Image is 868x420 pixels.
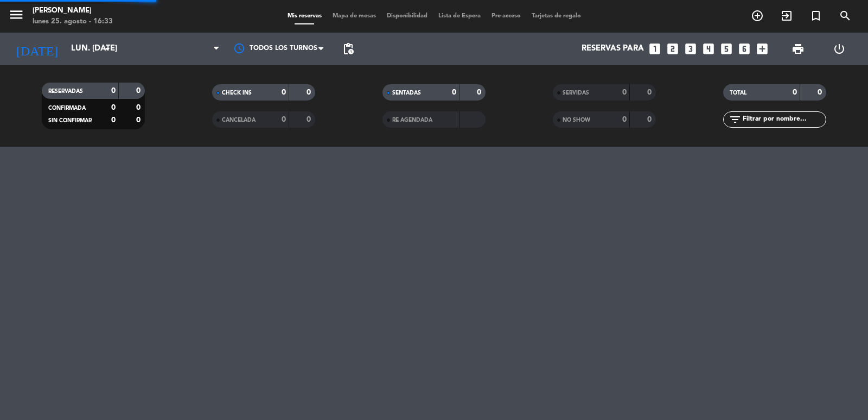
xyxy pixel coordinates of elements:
[136,104,143,111] strong: 0
[486,13,526,19] span: Pre-acceso
[563,90,589,96] span: SERVIDAS
[648,42,662,56] i: looks_one
[839,9,852,22] i: search
[101,42,114,55] i: arrow_drop_down
[342,42,355,55] span: pending_actions
[582,44,644,54] span: Reservas para
[136,116,143,124] strong: 0
[833,42,846,55] i: power_settings_new
[8,37,66,61] i: [DATE]
[381,13,433,19] span: Disponibilidad
[742,114,826,126] input: Filtrar por nombre...
[48,89,83,94] span: RESERVADAS
[647,89,654,96] strong: 0
[666,42,680,56] i: looks_two
[755,42,769,56] i: add_box
[307,89,313,96] strong: 0
[684,42,698,56] i: looks_3
[477,89,483,96] strong: 0
[111,87,116,95] strong: 0
[433,13,486,19] span: Lista de Espera
[307,116,313,123] strong: 0
[793,89,797,96] strong: 0
[33,16,113,27] div: lunes 25. agosto - 16:33
[719,42,733,56] i: looks_5
[8,7,24,23] i: menu
[780,9,793,22] i: exit_to_app
[111,116,116,124] strong: 0
[730,90,746,96] span: TOTAL
[792,42,805,55] span: print
[622,89,627,96] strong: 0
[452,89,456,96] strong: 0
[33,5,113,16] div: [PERSON_NAME]
[282,116,286,123] strong: 0
[809,9,822,22] i: turned_in_not
[701,42,716,56] i: looks_4
[136,87,143,95] strong: 0
[282,13,327,19] span: Mis reservas
[48,105,86,111] span: CONFIRMADA
[622,116,627,123] strong: 0
[282,89,286,96] strong: 0
[819,33,860,65] div: LOG OUT
[327,13,381,19] span: Mapa de mesas
[392,90,421,96] span: SENTADAS
[111,104,116,111] strong: 0
[729,113,742,126] i: filter_list
[647,116,654,123] strong: 0
[8,7,24,27] button: menu
[751,9,764,22] i: add_circle_outline
[526,13,586,19] span: Tarjetas de regalo
[737,42,751,56] i: looks_6
[222,90,252,96] span: CHECK INS
[392,117,432,123] span: RE AGENDADA
[563,117,590,123] span: NO SHOW
[818,89,824,96] strong: 0
[222,117,256,123] span: CANCELADA
[48,118,92,123] span: SIN CONFIRMAR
